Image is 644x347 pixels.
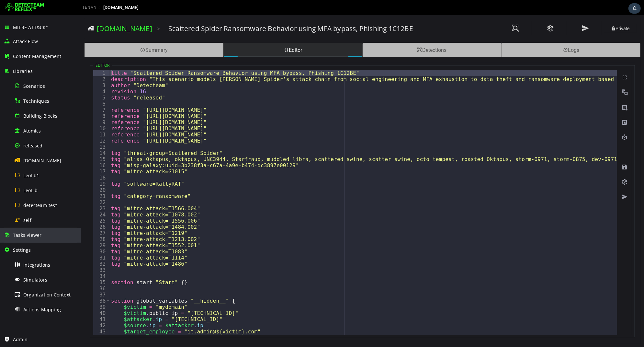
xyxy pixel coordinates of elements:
[12,147,29,154] div: 16
[628,3,641,14] div: Task Notifications
[12,129,29,135] div: 13
[12,98,29,104] div: 8
[12,80,29,86] div: 5
[23,172,39,179] span: LeoIib1
[12,295,29,301] div: 40
[23,157,62,164] span: [DOMAIN_NAME]
[12,123,29,129] div: 12
[23,277,47,283] span: Simulators
[12,209,29,215] div: 26
[12,166,29,172] div: 19
[23,307,61,313] span: Actions Mapping
[23,128,41,134] span: Atomics
[23,113,57,119] span: Building Blocks
[12,191,29,197] div: 23
[12,172,29,178] div: 20
[82,5,101,10] span: TENANT:
[12,264,29,271] div: 35
[12,203,29,209] div: 25
[12,92,29,98] div: 7
[13,24,48,30] span: MITRE ATT&CK
[12,289,29,295] div: 39
[12,307,29,314] div: 42
[12,86,29,92] div: 6
[23,202,57,208] span: detecteam-test
[12,197,29,203] div: 24
[23,143,43,149] span: released
[12,271,29,277] div: 36
[103,5,139,10] span: [DOMAIN_NAME]
[13,38,38,44] span: Attack Flow
[23,262,50,268] span: Integrations
[12,240,29,246] div: 31
[13,68,33,74] span: Libraries
[23,187,38,193] span: LeoLib
[23,83,45,89] span: Scenarios
[12,135,29,141] div: 14
[12,320,29,326] div: 44
[12,184,29,191] div: 22
[12,301,29,307] div: 41
[13,232,41,238] span: Tasks Viewer
[13,336,28,342] span: Admin
[142,28,281,42] div: Editor
[12,314,29,320] div: 43
[12,252,29,258] div: 33
[23,98,49,104] span: Techniques
[13,247,31,253] span: Settings
[25,283,29,289] span: Toggle code folding, rows 38 through 59
[12,178,29,184] div: 21
[12,55,29,61] div: 1
[87,9,332,18] h3: Scattered Spider Ransomware Behavior using MFA bypass, Phishing 1C12BE
[5,2,44,13] img: Detecteam logo
[16,9,71,18] a: [DOMAIN_NAME]
[282,28,421,42] div: Detections
[12,117,29,123] div: 11
[12,246,29,252] div: 32
[12,154,29,160] div: 17
[12,227,29,234] div: 29
[12,221,29,227] div: 28
[12,110,29,117] div: 10
[23,217,31,223] span: self
[23,292,71,298] span: Organization Context
[421,28,559,42] div: Logs
[12,48,31,53] legend: Editor
[12,61,29,67] div: 2
[12,258,29,264] div: 34
[12,104,29,110] div: 9
[12,283,29,289] div: 38
[12,67,29,74] div: 3
[12,277,29,283] div: 37
[523,10,556,18] button: Private
[12,141,29,147] div: 15
[46,25,48,28] sup: ®
[12,234,29,240] div: 30
[12,215,29,221] div: 27
[76,10,79,17] span: >
[13,53,62,59] span: Content Management
[12,160,29,166] div: 18
[530,11,549,16] span: Private
[4,28,142,42] div: Summary
[12,74,29,80] div: 4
